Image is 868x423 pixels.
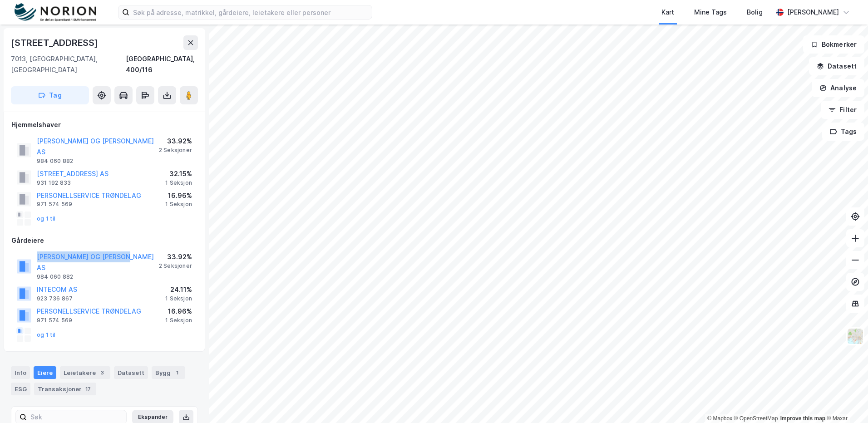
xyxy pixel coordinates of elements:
[11,366,30,379] div: Info
[812,79,864,97] button: Analyse
[165,179,192,187] div: 1 Seksjon
[129,5,372,19] input: Søk på adresse, matrikkel, gårdeiere, leietakere eller personer
[11,35,100,50] div: [STREET_ADDRESS]
[60,366,110,379] div: Leietakere
[114,366,148,379] div: Datasett
[37,179,71,187] div: 931 192 833
[37,295,73,302] div: 923 736 867
[37,273,73,280] div: 984 060 882
[780,415,825,422] a: Improve this map
[11,235,197,246] div: Gårdeiere
[11,86,89,104] button: Tag
[787,7,839,18] div: [PERSON_NAME]
[165,317,192,324] div: 1 Seksjon
[152,366,185,379] div: Bygg
[159,251,192,262] div: 33.92%
[707,415,732,422] a: Mapbox
[126,54,198,75] div: [GEOGRAPHIC_DATA], 400/116
[847,328,864,345] img: Z
[803,35,864,54] button: Bokmerker
[165,168,192,179] div: 32.15%
[165,306,192,317] div: 16.96%
[165,190,192,201] div: 16.96%
[11,383,30,395] div: ESG
[165,284,192,295] div: 24.11%
[159,262,192,270] div: 2 Seksjoner
[159,147,192,154] div: 2 Seksjoner
[159,136,192,147] div: 33.92%
[809,57,864,75] button: Datasett
[821,101,864,119] button: Filter
[37,317,72,324] div: 971 574 569
[98,368,107,377] div: 3
[84,384,93,393] div: 17
[694,7,727,18] div: Mine Tags
[34,366,56,379] div: Eiere
[37,157,73,165] div: 984 060 882
[11,119,197,130] div: Hjemmelshaver
[822,123,864,141] button: Tags
[165,201,192,208] div: 1 Seksjon
[747,7,763,18] div: Bolig
[173,368,182,377] div: 1
[37,201,72,208] div: 971 574 569
[15,3,96,22] img: norion-logo.80e7a08dc31c2e691866.png
[34,383,96,395] div: Transaksjoner
[734,415,778,422] a: OpenStreetMap
[661,7,674,18] div: Kart
[823,379,868,423] div: Kontrollprogram for chat
[165,295,192,302] div: 1 Seksjon
[11,54,126,75] div: 7013, [GEOGRAPHIC_DATA], [GEOGRAPHIC_DATA]
[823,379,868,423] iframe: Chat Widget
